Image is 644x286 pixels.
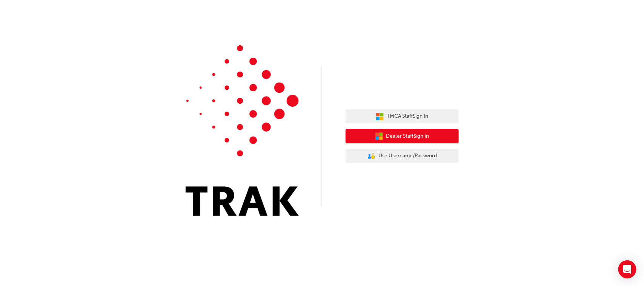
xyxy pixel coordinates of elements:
span: Use Username/Password [378,152,437,160]
span: Dealer Staff Sign In [386,132,429,141]
img: Trak [186,45,299,216]
span: TMCA Staff Sign In [387,112,429,121]
div: Open Intercom Messenger [618,260,636,278]
button: Dealer StaffSign In [346,129,459,143]
button: Use Username/Password [346,149,459,163]
button: TMCA StaffSign In [346,109,459,124]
